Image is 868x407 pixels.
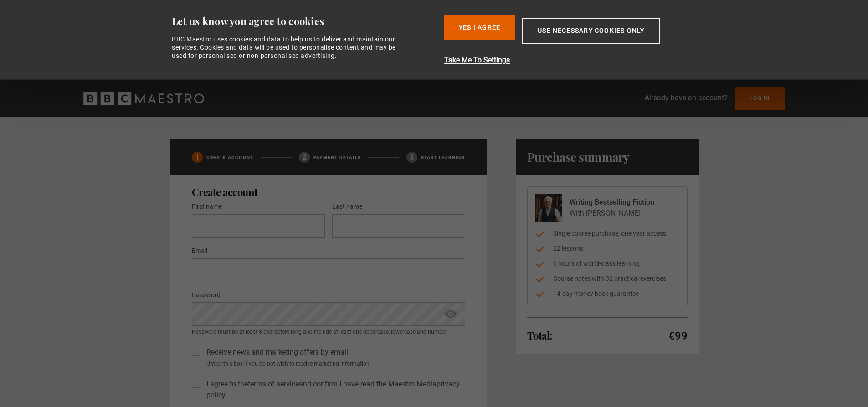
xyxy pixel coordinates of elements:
label: Email [192,246,207,257]
label: First name [192,201,222,212]
div: Let us know you agree to cookies [172,15,427,28]
span: show password [443,302,458,326]
label: Password [192,290,221,301]
div: BBC Maestro uses cookies and data to help us to deliver and maintain our services. Cookies and da... [172,35,401,60]
p: Start learning [421,154,465,161]
p: Payment details [313,154,361,161]
li: Course notes with 32 practical exercises [535,274,680,283]
h1: Purchase summary [527,150,630,165]
p: Create Account [206,154,254,161]
a: terms of service [248,380,299,388]
li: 22 lessons [535,244,680,253]
div: 3 [406,152,417,163]
a: Log In [735,87,785,110]
h2: Total: [527,330,552,341]
h2: Create account [192,186,465,197]
div: 2 [299,152,310,163]
label: Receive news and marketing offers by email. [203,347,350,358]
small: Untick this box if you do not wish to receive marketing information. [203,360,465,368]
label: Last name [332,201,362,212]
p: €99 [668,329,688,343]
li: 6 hours of world-class learning [535,259,680,268]
p: Already have an account? [645,93,728,103]
button: Take Me To Settings [444,55,703,66]
p: With [PERSON_NAME] [570,208,654,219]
div: 1 [192,152,203,163]
p: Writing Bestselling Fiction [570,197,654,208]
li: Single course purchase, one year access [535,229,680,238]
li: 14-day money back guarantee [535,289,680,299]
label: I agree to the and confirm I have read the Maestro Media . [203,379,465,401]
button: Use necessary cookies only [522,18,660,44]
button: Yes I Agree [444,15,515,40]
svg: BBC Maestro [83,92,204,105]
small: Password must be at least 8 characters long and include at least one uppercase, lowercase and num... [192,328,465,336]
